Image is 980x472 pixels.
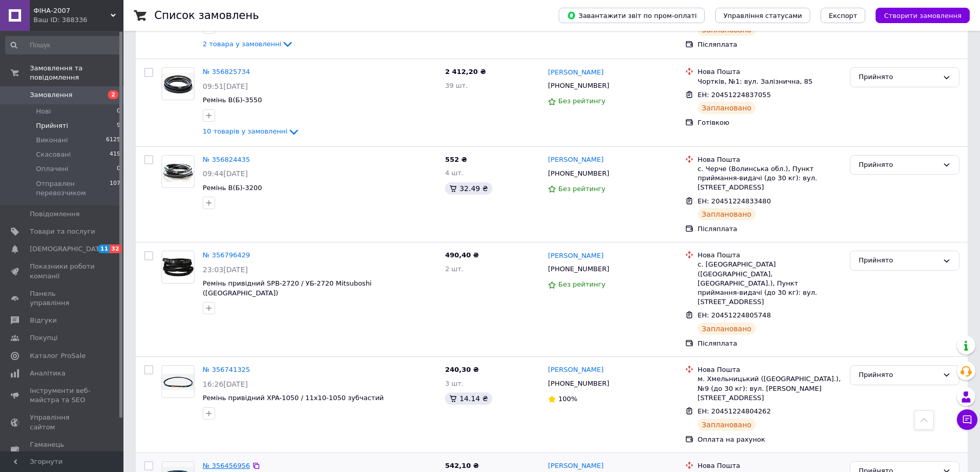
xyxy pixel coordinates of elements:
[548,461,603,471] a: [PERSON_NAME]
[203,462,250,469] a: № 356456956
[36,150,71,159] span: Скасовані
[558,395,577,403] span: 100%
[445,251,479,259] span: 490,40 ₴
[884,12,961,20] span: Створити замовлення
[445,182,492,195] div: 32.49 ₴
[876,8,970,23] button: Створити замовлення
[162,161,194,182] img: Фото товару
[546,377,611,390] div: [PHONE_NUMBER]
[821,8,866,23] button: Експорт
[698,118,842,127] div: Готівкою
[698,164,842,193] div: с. Черче (Волинська обл.), Пункт приймання-видачі (до 30 кг): вул. [STREET_ADDRESS]
[859,72,938,83] div: Прийнято
[30,64,123,82] span: Замовлення та повідомлення
[698,339,842,348] div: Післяплата
[558,185,605,193] span: Без рейтингу
[30,262,95,280] span: Показники роботи компанії
[36,136,68,145] span: Виконані
[30,289,95,308] span: Панель управління
[110,179,120,198] span: 107
[117,107,120,116] span: 0
[445,392,492,405] div: 14.14 ₴
[30,386,95,405] span: Інструменти веб-майстра та SEO
[33,15,123,25] div: Ваш ID: 388336
[203,366,250,373] a: № 356741325
[162,67,194,100] a: Фото товару
[203,266,248,274] span: 23:03[DATE]
[698,260,842,307] div: с. [GEOGRAPHIC_DATA] ([GEOGRAPHIC_DATA], [GEOGRAPHIC_DATA].), Пункт приймання-видачі (до 30 кг): ...
[36,121,68,130] span: Прийняті
[698,208,756,220] div: Заплановано
[698,197,771,205] span: ЕН: 20451224833480
[203,394,384,402] a: Ремінь привідний ХPA-1050 / 11x10-1050 зубчастий
[559,8,705,23] button: Завантажити звіт по пром-оплаті
[698,67,842,77] div: Нова Пошта
[203,169,248,178] span: 09:44[DATE]
[698,102,756,114] div: Заплановано
[33,6,111,15] span: ФІНА-2007
[162,374,194,390] img: Фото товару
[30,333,58,343] span: Покупці
[698,155,842,164] div: Нова Пошта
[546,167,611,180] div: [PHONE_NUMBER]
[548,155,603,165] a: [PERSON_NAME]
[698,365,842,374] div: Нова Пошта
[203,184,262,192] a: Ремінь В(Б)-3200
[30,413,95,431] span: Управління сайтом
[203,40,281,48] span: 2 товара у замовленні
[203,127,300,135] a: 10 товарів у замовленні
[30,369,65,378] span: Аналітика
[445,380,464,387] span: 3 шт.
[36,107,51,116] span: Нові
[203,96,262,104] a: Ремінь В(Б)-3550
[117,164,120,174] span: 0
[698,461,842,470] div: Нова Пошта
[546,262,611,276] div: [PHONE_NUMBER]
[698,251,842,260] div: Нова Пошта
[859,255,938,266] div: Прийнято
[203,156,250,163] a: № 356824435
[162,155,194,188] a: Фото товару
[445,462,479,469] span: 542,10 ₴
[698,40,842,49] div: Післяплата
[30,440,95,459] span: Гаманець компанії
[445,82,468,89] span: 39 шт.
[698,435,842,444] div: Оплата на рахунок
[162,257,194,277] img: Фото товару
[548,68,603,78] a: [PERSON_NAME]
[98,244,110,253] span: 11
[698,323,756,335] div: Заплановано
[30,244,106,254] span: [DEMOGRAPHIC_DATA]
[546,79,611,92] div: [PHONE_NUMBER]
[203,279,372,297] a: Ремінь привідний SРВ-2720 / УБ-2720 Mitsuboshi ([GEOGRAPHIC_DATA])
[162,365,194,398] a: Фото товару
[445,169,464,177] span: 4 шт.
[859,160,938,171] div: Прийнято
[203,127,288,135] span: 10 товарів у замовленні
[203,40,294,48] a: 2 товара у замовленні
[108,90,118,99] span: 2
[162,73,194,96] img: Фото товару
[203,380,248,388] span: 16:26[DATE]
[829,12,858,20] span: Експорт
[445,68,486,75] span: 2 412,20 ₴
[30,227,95,236] span: Товари та послуги
[110,150,120,159] span: 419
[558,97,605,105] span: Без рейтингу
[203,68,250,75] a: № 356825734
[698,91,771,99] span: ЕН: 20451224837055
[5,36,121,54] input: Пошук
[30,351,85,361] span: Каталог ProSale
[154,9,259,22] h1: Список замовлень
[36,179,110,198] span: Отправлен перевозчиком
[698,77,842,86] div: Чортків, №1: вул. Залізнична, 85
[445,366,479,373] span: 240,30 ₴
[203,82,248,90] span: 09:51[DATE]
[445,265,464,273] span: 2 шт.
[30,316,57,325] span: Відгуки
[548,365,603,375] a: [PERSON_NAME]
